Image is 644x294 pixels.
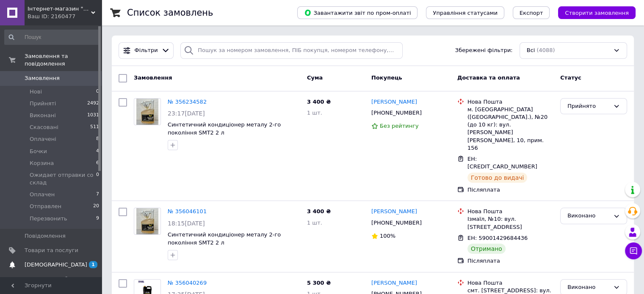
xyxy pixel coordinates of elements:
[25,232,66,240] span: Повідомлення
[467,208,553,215] div: Нова Пошта
[89,261,97,268] span: 1
[30,148,47,155] span: Бочки
[93,203,99,210] span: 20
[567,283,610,292] div: Виконано
[136,99,158,125] img: Фото товару
[625,242,642,259] button: Чат з покупцем
[536,47,555,53] span: (4088)
[380,123,419,129] span: Без рейтингу
[467,279,553,287] div: Нова Пошта
[467,98,553,106] div: Нова Пошта
[467,257,553,265] div: Післяплата
[127,8,213,18] h1: Список замовлень
[25,52,102,68] span: Замовлення та повідомлення
[168,208,207,214] a: № 356046101
[135,47,158,55] span: Фільтри
[307,220,322,226] span: 1 шт.
[467,215,553,231] div: Ізмаїл, №10: вул. [STREET_ADDRESS]
[96,159,99,167] span: 6
[168,110,205,117] span: 23:17[DATE]
[134,98,161,125] a: Фото товару
[307,280,331,286] span: 5 300 ₴
[30,191,55,198] span: Оплачен
[380,233,395,239] span: 100%
[371,279,417,287] a: [PERSON_NAME]
[467,186,553,194] div: Післяплата
[25,74,60,82] span: Замовлення
[134,74,172,81] span: Замовлення
[307,74,323,81] span: Cума
[25,247,78,254] span: Товари та послуги
[527,47,535,55] span: Всі
[467,173,528,183] div: Готово до видачі
[467,244,506,254] div: Отримано
[297,6,417,19] button: Завантажити звіт по пром-оплаті
[567,212,610,220] div: Виконано
[371,110,422,116] span: [PHONE_NUMBER]
[426,6,504,19] button: Управління статусами
[371,220,422,226] span: [PHONE_NUMBER]
[457,74,520,81] span: Доставка та оплата
[30,159,54,167] span: Корзина
[307,110,322,116] span: 1 шт.
[30,215,67,223] span: Перезвонить
[96,191,99,198] span: 7
[180,42,403,59] input: Пошук за номером замовлення, ПІБ покупця, номером телефону, Email, номером накладної
[30,203,61,210] span: Отправлен
[87,100,99,107] span: 2492
[136,208,158,234] img: Фото товару
[168,220,205,227] span: 18:15[DATE]
[520,10,543,16] span: Експорт
[168,121,281,136] a: Синтетичний кондиціонер металу 2-го покоління SMT2 2 л
[168,231,281,246] a: Синтетичний кондиціонер металу 2-го покоління SMT2 2 л
[96,135,99,143] span: 8
[307,208,331,214] span: 3 400 ₴
[134,208,161,235] a: Фото товару
[90,124,99,131] span: 511
[433,10,498,16] span: Управління статусами
[25,261,87,269] span: [DEMOGRAPHIC_DATA]
[30,112,56,119] span: Виконані
[28,5,91,13] span: Інтернет-магазин "АВТО ОЙЛ"
[567,102,610,111] div: Прийнято
[307,99,331,105] span: 3 400 ₴
[96,171,99,187] span: 0
[304,9,411,16] span: Завантажити звіт по пром-оплаті
[30,124,58,131] span: Скасовані
[558,6,636,19] button: Створити замовлення
[168,99,207,105] a: № 356234582
[30,100,56,107] span: Прийняті
[371,74,402,81] span: Покупець
[25,275,78,291] span: Показники роботи компанії
[513,6,550,19] button: Експорт
[371,98,417,106] a: [PERSON_NAME]
[96,215,99,223] span: 9
[28,13,102,20] div: Ваш ID: 2160477
[550,9,636,16] a: Створити замовлення
[560,74,581,81] span: Статус
[467,106,553,152] div: м. [GEOGRAPHIC_DATA] ([GEOGRAPHIC_DATA].), №20 (до 10 кг): вул. [PERSON_NAME] [PERSON_NAME], 10, ...
[168,280,207,286] a: № 356040269
[30,171,96,187] span: Ожидает отправки со склад
[87,112,99,119] span: 1031
[467,235,528,241] span: ЕН: 59001429684436
[30,88,42,96] span: Нові
[455,47,513,55] span: Збережені фільтри:
[467,156,537,170] span: ЕН: [CREDIT_CARD_NUMBER]
[565,10,629,16] span: Створити замовлення
[96,148,99,155] span: 4
[4,30,100,45] input: Пошук
[30,135,56,143] span: Оплачені
[371,208,417,216] a: [PERSON_NAME]
[96,88,99,96] span: 0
